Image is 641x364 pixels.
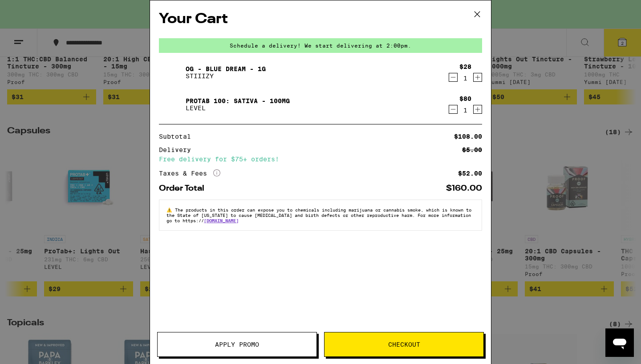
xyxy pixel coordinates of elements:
div: Subtotal [159,133,197,140]
div: $80 [459,95,471,102]
div: $52.00 [458,170,482,176]
div: Schedule a delivery! We start delivering at 2:00pm. [159,38,482,53]
div: Order Total [159,184,211,192]
div: 1 [459,75,471,82]
a: OG - Blue Dream - 1g [186,65,266,72]
span: Checkout [388,341,420,348]
div: $108.00 [454,133,482,140]
button: Checkout [324,332,484,357]
a: [DOMAIN_NAME] [204,218,239,223]
button: Decrement [449,73,458,82]
button: Increment [473,73,482,82]
div: Delivery [159,147,197,153]
h2: Your Cart [159,9,482,29]
img: OG - Blue Dream - 1g [159,60,184,85]
img: Protab 100: Sativa - 100mg [159,92,184,117]
span: ⚠️ [166,207,175,212]
button: Decrement [449,105,458,114]
div: Taxes & Fees [159,169,220,177]
p: LEVEL [186,104,290,112]
div: 1 [459,107,471,114]
iframe: Button to launch messaging window [605,328,634,357]
button: Apply Promo [157,332,317,357]
a: Protab 100: Sativa - 100mg [186,97,290,104]
div: $160.00 [446,184,482,192]
span: Apply Promo [215,341,259,348]
div: $5.00 [462,147,482,153]
span: The products in this order can expose you to chemicals including marijuana or cannabis smoke, whi... [166,207,471,223]
div: $28 [459,63,471,70]
button: Increment [473,105,482,114]
p: STIIIZY [186,72,266,80]
div: Free delivery for $75+ orders! [159,156,482,162]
